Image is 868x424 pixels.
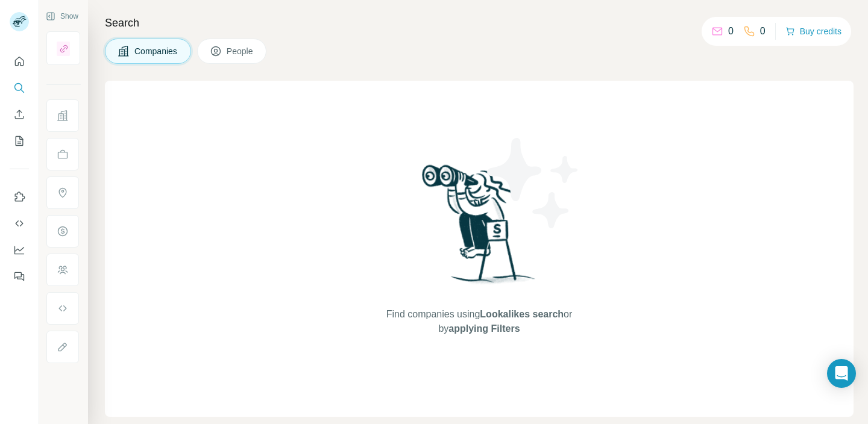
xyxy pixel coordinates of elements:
button: Enrich CSV [10,104,29,125]
span: Find companies using or by [383,307,576,336]
img: Surfe Illustration - Woman searching with binoculars [417,161,542,296]
button: Quick start [10,51,29,72]
button: Show [37,7,87,25]
button: Feedback [10,266,29,287]
p: 0 [728,24,734,39]
span: applying Filters [448,323,520,334]
span: Companies [134,45,178,57]
button: My lists [10,130,29,152]
p: 0 [760,24,766,39]
button: Dashboard [10,239,29,261]
span: Lookalikes search [480,309,564,319]
div: Open Intercom Messenger [827,359,856,388]
h4: Search [105,14,854,31]
img: Surfe Illustration - Stars [479,129,588,237]
span: People [227,45,254,57]
button: Use Surfe on LinkedIn [10,186,29,208]
button: Use Surfe API [10,213,29,234]
button: Search [10,77,29,99]
button: Buy credits [785,23,841,40]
